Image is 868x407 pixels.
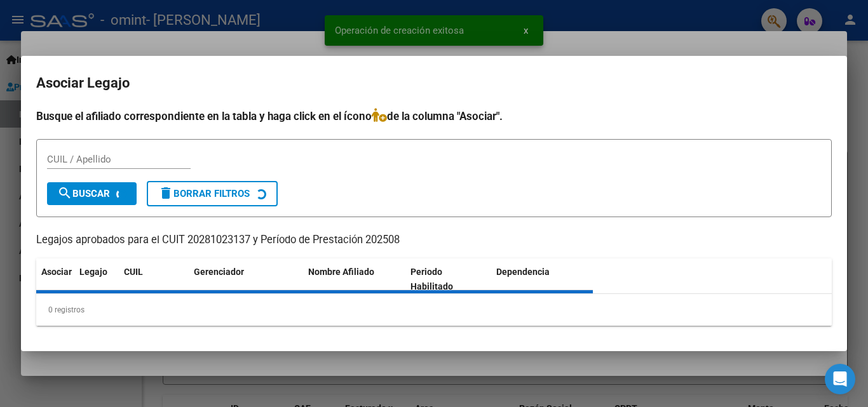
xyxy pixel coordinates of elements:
[147,181,278,206] button: Borrar Filtros
[74,258,119,300] datatable-header-cell: Legajo
[57,188,110,199] span: Buscar
[496,267,550,277] span: Dependencia
[47,182,137,205] button: Buscar
[158,188,250,199] span: Borrar Filtros
[405,258,491,300] datatable-header-cell: Periodo Habilitado
[189,258,303,300] datatable-header-cell: Gerenciador
[41,267,72,277] span: Asociar
[36,294,832,326] div: 0 registros
[303,258,405,300] datatable-header-cell: Nombre Afiliado
[36,258,74,300] datatable-header-cell: Asociar
[308,267,374,277] span: Nombre Afiliado
[194,267,244,277] span: Gerenciador
[36,232,832,248] p: Legajos aprobados para el CUIT 20281023137 y Período de Prestación 202508
[158,185,173,201] mat-icon: delete
[124,267,143,277] span: CUIL
[491,258,593,300] datatable-header-cell: Dependencia
[79,267,107,277] span: Legajo
[36,108,832,124] h4: Busque el afiliado correspondiente en la tabla y haga click en el ícono de la columna "Asociar".
[825,364,855,394] div: Open Intercom Messenger
[119,258,189,300] datatable-header-cell: CUIL
[36,71,832,95] h2: Asociar Legajo
[57,185,72,201] mat-icon: search
[410,267,453,291] span: Periodo Habilitado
